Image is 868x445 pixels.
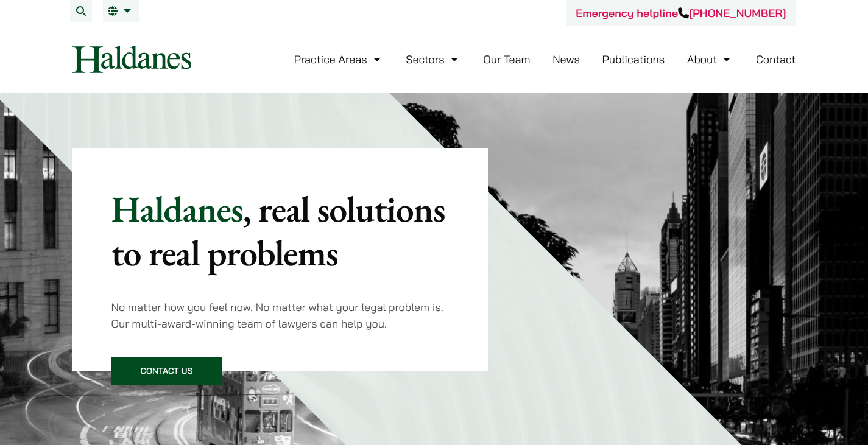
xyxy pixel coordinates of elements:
[406,52,460,66] a: Sectors
[111,185,445,276] mark: , real solutions to real problems
[483,52,530,66] a: Our Team
[756,52,796,66] a: Contact
[72,46,191,73] img: Logo of Haldanes
[687,52,733,66] a: About
[108,6,134,16] a: EN
[602,52,665,66] a: Publications
[111,357,222,385] a: Contact Us
[111,187,450,275] p: Haldanes
[111,299,450,332] p: No matter how you feel now. No matter what your legal problem is. Our multi-award-winning team of...
[552,52,580,66] a: News
[294,52,384,66] a: Practice Areas
[576,6,786,20] a: Emergency helpline[PHONE_NUMBER]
